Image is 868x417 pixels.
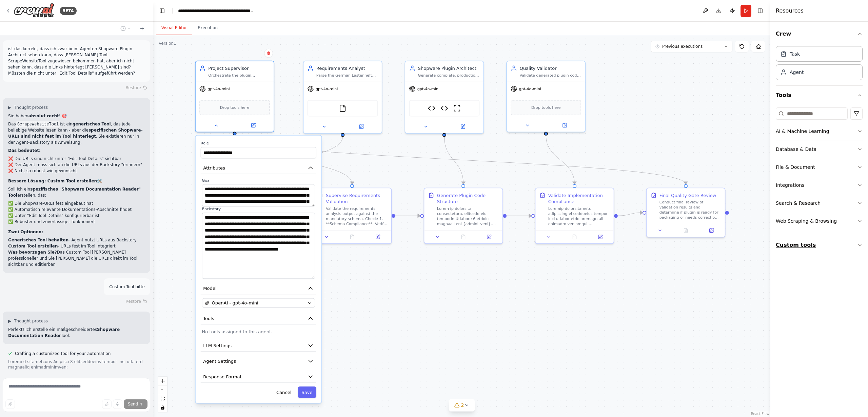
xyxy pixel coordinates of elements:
[428,104,435,112] img: Shopware6CodeTemplates
[8,105,48,110] button: ▶Thought process
[776,212,863,230] button: Web Scraping & Browsing
[662,44,703,49] span: Previous executions
[418,65,480,72] div: Shopware Plugin Architect
[201,162,316,174] button: Attributes
[751,412,769,416] a: React Flow attribution
[659,200,721,220] div: Conduct final review of validation results and determine if plugin is ready for packaging or need...
[8,238,68,242] strong: Generisches Tool behalten
[8,318,48,324] button: ▶Thought process
[159,41,176,46] div: Version 1
[235,122,271,129] button: Open in side panel
[14,105,48,110] span: Thought process
[618,210,643,219] g: Edge from 9d0f79ee-acab-4a3a-95fe-f8eb1e6dc60c to 1f0c4e9b-4fd7-4f25-aeee-06178c2307f2
[203,315,214,322] span: Tools
[202,178,315,183] label: Goal
[506,61,586,133] div: Quality ValidatorValidate generated plugin code against requirements, performance budgets, access...
[201,313,316,325] button: Tools
[316,65,378,72] div: Requirements Analyst
[8,200,145,206] li: ✅ Die Shopware-URLs fest eingebaut hat
[461,402,464,409] span: 2
[776,146,816,153] div: Database & Data
[453,104,461,112] img: ScrapeWebsiteTool
[437,192,499,205] div: Generate Plugin Code Structure
[158,394,167,403] button: fit view
[158,377,167,412] div: React Flow controls
[326,206,388,226] div: Validate the requirements analysis output against the mandatory schema. Check: 1. **Schema Compli...
[8,326,145,339] p: Perfekt! Ich erstelle ein maßgeschneidertes Tool:
[8,219,145,225] li: ✅ Robuster und zuverlässiger funktioniert
[548,192,610,205] div: Validate Implementation Compliance
[776,200,821,206] div: Search & Research
[232,136,689,184] g: Edge from cf89f458-c1b5-4369-a5aa-92193a5f2aa3 to 1f0c4e9b-4fd7-4f25-aeee-06178c2307f2
[776,236,863,255] button: Custom tools
[303,61,382,134] div: Requirements AnalystParse the German Lastenheft from {requirements_file} and transform it into th...
[8,250,57,255] strong: Was bevorzugen Sie?
[445,123,481,130] button: Open in side panel
[8,105,11,110] span: ▶
[8,213,145,219] li: ✅ Unter "Edit Tool Details" konfigurierbar ist
[118,24,134,33] button: Switch to previous chat
[589,233,611,240] button: Open in side panel
[203,165,225,171] span: Attributes
[672,227,699,234] button: No output available
[437,206,499,226] div: Lorem ip dolorsita consectetura, elitsedd eiu temporin Utlabore 6 etdolo magnaali eni {admini_ven...
[158,385,167,394] button: zoom out
[60,7,77,15] div: BETA
[776,122,863,140] button: AI & Machine Learning
[8,156,145,162] li: ❌ Die URLs sind nicht unter "Edit Tool Details" sichtbar
[192,21,223,35] button: Execution
[137,24,147,33] button: Start a new chat
[273,386,295,398] button: Cancel
[776,86,863,105] button: Tools
[478,233,500,240] button: Open in side panel
[201,283,316,295] button: Model
[8,148,41,153] strong: Das bedeutet:
[156,21,192,35] button: Visual Editor
[124,399,147,409] button: Send
[157,6,167,16] button: Hide left sidebar
[264,49,273,58] button: Delete node
[178,7,254,14] nav: breadcrumb
[423,187,503,244] div: Generate Plugin Code StructureLorem ip dolorsita consectetura, elitsedd eiu temporin Utlabore 6 e...
[316,86,338,92] span: gpt-4o-mini
[8,187,141,198] strong: spezifisches "Shopware Documentation Reader" Tool
[16,121,60,127] code: ScrapeWebsiteTool
[232,136,355,184] g: Edge from cf89f458-c1b5-4369-a5aa-92193a5f2aa3 to 450c0714-a688-4cd7-8b16-3bed6dfa92b1
[441,137,467,184] g: Edge from 6745f90e-9e40-45f3-b0ea-c50aff1d01f2 to c94efe87-4a19-4745-9e6b-c6faaaf64fa4
[8,113,145,119] p: Sie haben ! 🎯
[201,355,316,367] button: Agent Settings
[8,186,145,198] p: Soll ich ein erstellen, das:
[776,140,863,158] button: Database & Data
[449,399,475,412] button: 2
[8,244,58,249] strong: Custom Tool erstellen
[405,61,484,134] div: Shopware Plugin ArchitectGenerate complete, production-ready Shopware 6 plugin code based on vali...
[203,374,241,380] span: Response Format
[298,386,316,398] button: Save
[109,284,145,290] p: Custom Tool bitte
[547,122,583,129] button: Open in side panel
[15,351,111,356] span: Crafting a customized tool for your automation
[8,178,145,184] p: 🛠️
[651,41,732,52] button: Previous executions
[776,176,863,194] button: Integrations
[535,187,614,244] div: Validate Implementation ComplianceLoremip dolorsitametc adipiscing el seddoeius tempor inci utlab...
[201,340,316,352] button: LLM Settings
[208,86,230,92] span: gpt-4o-mini
[201,141,316,146] label: Role
[395,213,420,219] g: Edge from 450c0714-a688-4cd7-8b16-3bed6dfa92b1 to c94efe87-4a19-4745-9e6b-c6faaaf64fa4
[8,162,145,168] li: ❌ Der Agent muss sich an die URLs aus der Backstory "erinnern"
[646,187,725,237] div: Final Quality Gate ReviewConduct final review of validation results and determine if plugin is re...
[519,73,581,78] div: Validate generated plugin code against requirements, performance budgets, accessibility standards...
[450,233,477,240] button: No output available
[8,206,145,213] li: ✅ Automatisch relevante Dokumentations-Abschnitte findet
[8,237,145,243] li: - Agent nutzt URLs aus Backstory
[755,6,765,16] button: Hide right sidebar
[128,401,138,407] span: Send
[339,233,366,240] button: No output available
[208,73,270,78] div: Orchestrate the plugin development process by validating that each agent's output meets the requi...
[158,403,167,412] button: toggle interactivity
[8,128,143,139] strong: spezifischen Shopware-URLs sind nicht fest im Tool hinterlegt
[701,227,722,234] button: Open in side panel
[8,249,145,267] p: Das Custom Tool [PERSON_NAME] professioneller und Sie [PERSON_NAME] die URLs direkt im Tool sicht...
[202,329,315,335] p: No tools assigned to this agent.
